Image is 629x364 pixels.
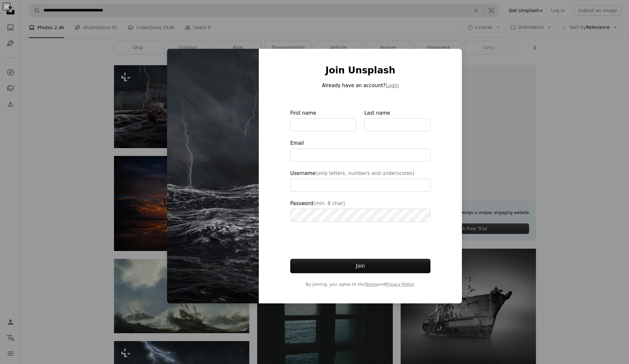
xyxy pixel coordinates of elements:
[290,65,430,76] h1: Join Unsplash
[167,49,259,303] img: premium_photo-1726989863790-e31ee30770ce
[290,200,430,222] label: Password
[290,139,430,162] label: Email
[313,201,345,206] span: (min. 8 char)
[386,82,399,89] button: Login
[290,281,430,288] span: By joining, you agree to the and .
[385,282,414,287] a: Privacy Policy
[290,179,430,192] input: Username(only letters, numbers and underscores)
[365,282,377,287] a: Terms
[290,148,430,162] input: Email
[290,118,356,131] input: First name
[364,109,430,131] label: Last name
[290,109,356,131] label: First name
[290,82,430,89] p: Already have an account?
[315,170,414,176] span: (only letters, numbers and underscores)
[290,169,430,192] label: Username
[364,118,430,131] input: Last name
[290,259,430,273] button: Join
[290,209,430,222] input: Password(min. 8 char)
